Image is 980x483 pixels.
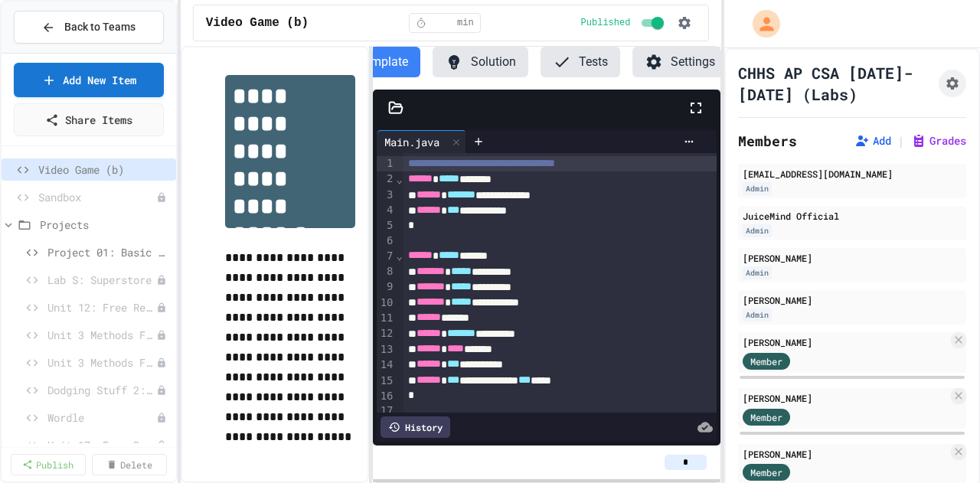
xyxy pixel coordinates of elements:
[581,14,668,32] div: Content is published and visible to students
[40,217,170,233] span: Projects
[396,250,403,262] span: Fold line
[541,47,620,77] button: Tests
[377,326,396,341] div: 12
[750,354,782,368] span: Member
[377,134,447,150] div: Main.java
[737,6,784,41] div: My Account
[47,244,170,260] span: Project 01: Basic Array Analysis
[377,403,396,419] div: 17
[897,132,905,150] span: |
[156,357,167,368] div: Unpublished
[156,192,167,203] div: Unpublished
[377,156,396,171] div: 1
[433,47,528,77] button: Solution
[345,47,420,77] button: Template
[377,249,396,264] div: 7
[377,171,396,187] div: 2
[156,302,167,313] div: Unpublished
[377,311,396,326] div: 11
[47,437,156,453] span: Unit 17: Free Response
[743,308,772,321] div: Admin
[377,295,396,311] div: 10
[377,218,396,233] div: 5
[156,385,167,396] div: Unpublished
[206,14,309,32] span: Video Game (b)
[38,189,156,205] span: Sandbox
[743,209,962,223] div: JuiceMind Official
[377,264,396,279] div: 8
[743,447,948,461] div: [PERSON_NAME]
[47,382,156,398] span: Dodging Stuff 2: Changing Ground
[64,19,136,35] span: Back to Teams
[377,342,396,357] div: 13
[738,130,797,152] h2: Members
[854,133,891,148] button: Add
[377,279,396,295] div: 9
[581,17,631,29] span: Published
[743,182,772,195] div: Admin
[11,454,86,475] a: Publish
[738,62,933,105] h1: CHHS AP CSA [DATE]-[DATE] (Labs)
[743,391,948,405] div: [PERSON_NAME]
[377,357,396,373] div: 14
[14,63,164,97] a: Add New Item
[743,335,948,349] div: [PERSON_NAME]
[743,224,772,237] div: Admin
[377,188,396,203] div: 3
[47,354,156,370] span: Unit 3 Methods FRQ
[47,410,156,426] span: Wordle
[381,416,450,438] div: History
[156,330,167,341] div: Unpublished
[14,103,164,136] a: Share Items
[377,130,466,153] div: Main.java
[743,251,962,265] div: [PERSON_NAME]
[47,327,156,343] span: Unit 3 Methods FRQ Take 2
[750,465,782,479] span: Member
[743,293,962,307] div: [PERSON_NAME]
[92,454,167,475] a: Delete
[47,299,156,315] span: Unit 12: Free Response
[396,173,403,185] span: Fold line
[377,374,396,389] div: 15
[377,389,396,404] div: 16
[377,203,396,218] div: 4
[911,133,966,148] button: Grades
[750,410,782,424] span: Member
[377,233,396,249] div: 6
[632,47,727,77] button: Settings
[156,413,167,423] div: Unpublished
[743,167,962,181] div: [EMAIL_ADDRESS][DOMAIN_NAME]
[457,17,474,29] span: min
[156,440,167,451] div: Unpublished
[939,70,966,97] button: Assignment Settings
[14,11,164,44] button: Back to Teams
[38,162,170,178] span: Video Game (b)
[743,266,772,279] div: Admin
[47,272,156,288] span: Lab S: Superstore
[156,275,167,286] div: Unpublished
